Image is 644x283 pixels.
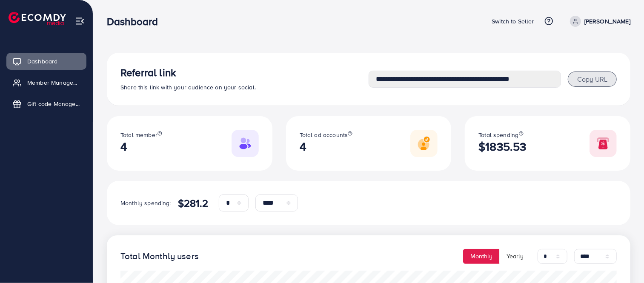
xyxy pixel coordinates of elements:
[6,53,86,70] a: Dashboard
[300,131,348,139] span: Total ad accounts
[478,131,518,139] span: Total spending
[463,249,500,264] button: Monthly
[27,78,80,87] span: Member Management
[590,130,617,157] img: Responsive image
[608,245,638,277] iframe: Chat
[410,130,438,157] img: Responsive image
[567,16,630,27] a: [PERSON_NAME]
[178,197,209,209] h4: $281.2
[120,131,157,139] span: Total member
[120,66,369,79] h3: Referral link
[120,251,199,262] h4: Total Monthly users
[27,100,80,108] span: Gift code Management
[568,71,617,87] button: Copy URL
[120,140,162,154] h2: 4
[499,249,531,264] button: Yearly
[120,198,171,208] p: Monthly spending:
[478,140,526,154] h2: $1835.53
[232,130,259,157] img: Responsive image
[9,12,66,25] img: logo
[6,95,86,112] a: Gift code Management
[584,16,630,26] p: [PERSON_NAME]
[27,57,57,66] span: Dashboard
[492,16,534,26] p: Switch to Seller
[577,74,607,84] span: Copy URL
[6,74,86,91] a: Member Management
[300,140,353,154] h2: 4
[107,15,165,28] h3: Dashboard
[75,16,85,26] img: menu
[120,83,256,91] span: Share this link with your audience on your social.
